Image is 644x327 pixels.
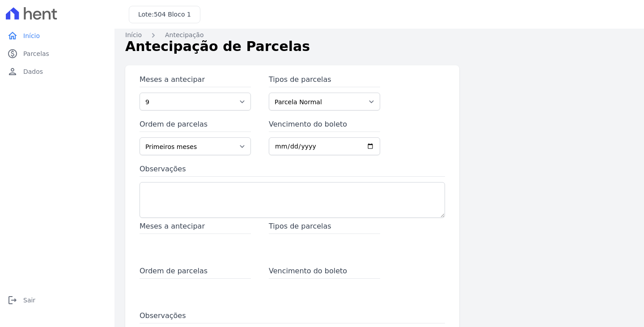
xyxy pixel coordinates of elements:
span: Observações [140,310,445,323]
span: Parcelas [23,49,49,58]
span: 504 Bloco 1 [154,11,191,18]
i: paid [7,48,18,59]
label: Meses a antecipar [140,74,251,87]
i: person [7,66,18,77]
i: home [7,30,18,41]
span: Tipos de parcelas [269,221,380,234]
label: Tipos de parcelas [269,74,380,87]
a: Antecipação [165,30,203,40]
h1: Antecipação de Parcelas [125,36,633,56]
span: Início [23,31,40,40]
label: Ordem de parcelas [140,119,251,132]
a: paidParcelas [4,45,111,63]
span: Ordem de parcelas [140,266,251,279]
span: Meses a antecipar [140,221,251,234]
span: Dados [23,67,43,76]
a: Início [125,30,142,40]
i: logout [7,295,18,306]
a: logoutSair [4,291,111,309]
label: Vencimento do boleto [269,119,380,132]
span: Sair [23,296,35,305]
a: personDados [4,63,111,81]
a: homeInício [4,27,111,45]
h3: Lote: [138,10,191,19]
span: Vencimento do boleto [269,266,380,279]
label: Observações [140,164,445,177]
nav: Breadcrumb [125,30,633,40]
